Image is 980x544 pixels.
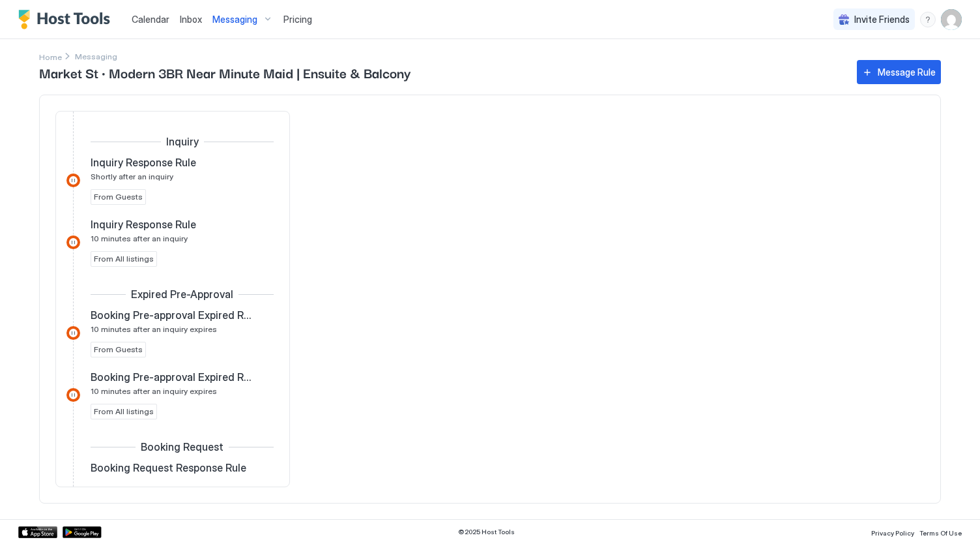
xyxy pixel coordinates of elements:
span: Booking Pre-approval Expired Rule [91,309,253,322]
span: Messaging [212,14,257,25]
div: Breadcrumb [39,50,62,63]
span: From Guests [94,191,143,203]
span: Booking Request Response Rule [91,461,246,474]
span: Booking Pre-approval Expired Rule [91,370,253,384]
span: Expired Pre-Approval [131,288,233,301]
span: Terms Of Use [919,529,962,537]
div: User profile [941,9,962,30]
span: Booking Request [141,440,223,453]
span: Inquiry Response Rule [91,156,196,169]
span: Invite Friends [854,14,910,25]
span: 10 minutes after an inquiry expires [91,324,217,334]
span: From Guests [94,344,143,355]
span: Market St · Modern 3BR Near Minute Maid | Ensuite & Balcony [39,63,844,82]
div: Message Rule [878,65,936,79]
a: Privacy Policy [871,525,914,539]
span: 10 minutes after an inquiry [91,234,188,243]
span: 10 minutes after an inquiry expires [91,386,217,396]
span: From All listings [94,406,154,417]
div: menu [920,12,936,27]
span: Breadcrumb [75,52,117,61]
span: Calendar [132,14,169,25]
a: Terms Of Use [919,525,962,539]
button: Message Rule [857,60,941,84]
span: Home [39,52,62,62]
span: Inquiry Response Rule [91,218,196,231]
span: Inbox [180,14,202,25]
span: Inquiry [166,135,199,148]
a: Home [39,50,62,63]
span: © 2025 Host Tools [458,528,515,536]
a: App Store [18,526,57,538]
span: Shortly after an inquiry [91,172,173,181]
a: Calendar [132,12,169,26]
span: Privacy Policy [871,529,914,537]
span: From All listings [94,253,154,265]
a: Google Play Store [63,526,102,538]
span: Pricing [283,14,312,25]
a: Inbox [180,12,202,26]
a: Host Tools Logo [18,10,116,29]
